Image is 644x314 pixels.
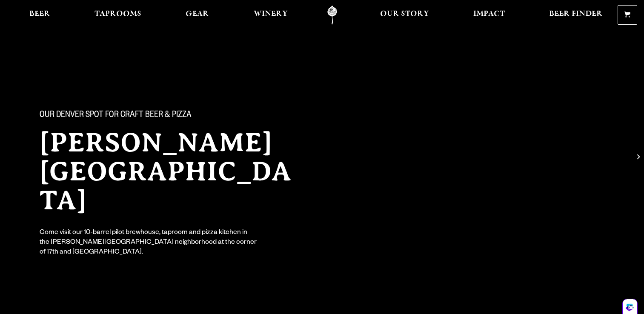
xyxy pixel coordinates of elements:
[186,11,209,17] span: Gear
[624,301,636,313] img: wiRPAZEX6Qd5GkipxmnKhIy308phxjiv+EHaKbQ5Ce+h88AAAAASUVORK5CYII=
[29,11,50,17] span: Beer
[316,6,348,25] a: Odell Home
[40,228,258,258] div: Come visit our 10-barrel pilot brewhouse, taproom and pizza kitchen in the [PERSON_NAME][GEOGRAPH...
[180,6,215,25] a: Gear
[40,128,305,215] h2: [PERSON_NAME][GEOGRAPHIC_DATA]
[24,6,56,25] a: Beer
[248,6,293,25] a: Winery
[94,11,141,17] span: Taprooms
[254,11,288,17] span: Winery
[468,6,510,25] a: Impact
[89,6,147,25] a: Taprooms
[549,11,603,17] span: Beer Finder
[40,110,192,121] span: Our Denver spot for craft beer & pizza
[375,6,435,25] a: Our Story
[380,11,429,17] span: Our Story
[544,6,608,25] a: Beer Finder
[473,11,505,17] span: Impact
